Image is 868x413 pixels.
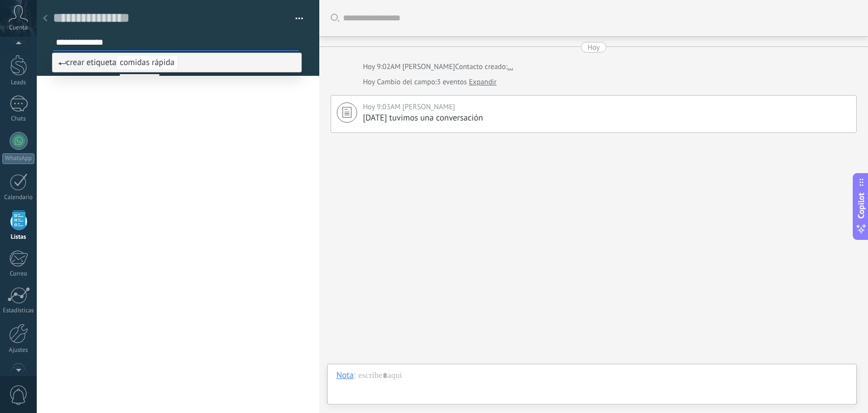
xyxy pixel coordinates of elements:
span: Copilot [856,193,867,219]
span: Camila Barrios [402,102,455,111]
div: Hoy [363,76,377,88]
div: Ajustes [2,347,35,354]
span: 3 eventos [437,76,467,88]
div: Listas [2,234,35,241]
div: Hoy 9:03AM [363,101,402,113]
a: Expandir [469,76,497,88]
span: crear etiqueta comidas rápida [58,57,178,68]
div: Calendario [2,194,35,201]
span: : [354,370,355,381]
div: Estadísticas [2,307,35,315]
div: Hoy [588,42,600,53]
a: ... [507,61,513,72]
div: Contacto creado: [455,61,507,72]
span: Camila Barrios [402,62,455,71]
div: Cambio del campo: [363,76,497,88]
div: Chats [2,115,35,123]
span: [DATE] tuvimos una conversación [363,113,483,123]
span: comidas rápida [116,55,178,70]
div: Hoy 9:02AM [363,61,402,72]
div: Correo [2,270,35,278]
span: Cuenta [9,24,28,32]
div: Leads [2,79,35,87]
div: WhatsApp [2,153,34,164]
